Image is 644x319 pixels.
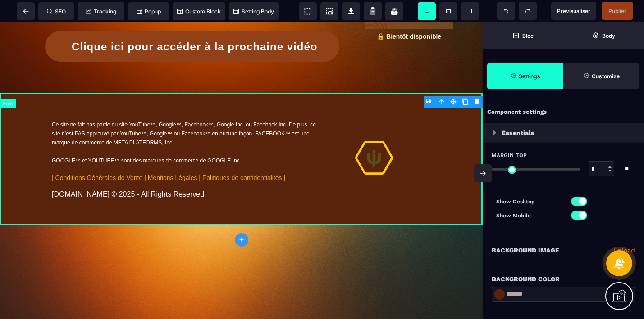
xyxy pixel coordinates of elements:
[233,8,274,15] span: Setting Body
[483,103,644,121] div: Component settings
[496,211,563,220] p: Show Mobile
[492,274,635,284] div: Background Color
[551,2,596,20] span: Preview
[519,73,540,80] strong: Settings
[563,63,639,89] span: Open Style Manager
[52,152,317,159] div: | Conditions Générales de Vente | Mentions Légales | Politiques de confidentialités |
[487,63,563,89] span: Settings
[52,98,317,125] div: Ce site ne fait pas partie du site YouTube™, Google™, Facebook™, Google Inc. ou Facebook Inc. De ...
[52,134,317,143] div: GOOGLE™ et YOUTUBE™ sont des marques de commerce de GOOGLE Inc.
[86,8,116,15] span: Tracking
[52,168,317,176] div: [DOMAIN_NAME] © 2025 - All Rights Reserved
[557,8,590,14] span: Previsualiser
[365,8,453,20] text: 🔒 Bientôt disponible
[45,9,339,39] button: Clique ici pour accéder à la prochaine vidéo
[608,8,626,14] span: Publier
[493,130,496,135] img: loading
[320,2,338,20] span: Screenshot
[522,32,534,39] strong: Bloc
[602,32,615,39] strong: Body
[177,8,221,15] span: Custom Block
[592,73,620,80] strong: Customize
[492,152,527,159] span: Margin Top
[299,2,317,20] span: View components
[483,22,563,49] span: Open Blocks
[492,245,559,256] p: Background Image
[355,95,393,152] img: 97b9e350669c0a3e1f7a78e6fcc7a6b4_68525ace39055_Web_JMD_Prefered_Icon_Lockup_color_(1).png
[496,197,563,206] p: Show Desktop
[502,127,534,138] p: Essentials
[563,22,644,49] span: Open Layer Manager
[47,8,66,15] span: SEO
[137,8,161,15] span: Popup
